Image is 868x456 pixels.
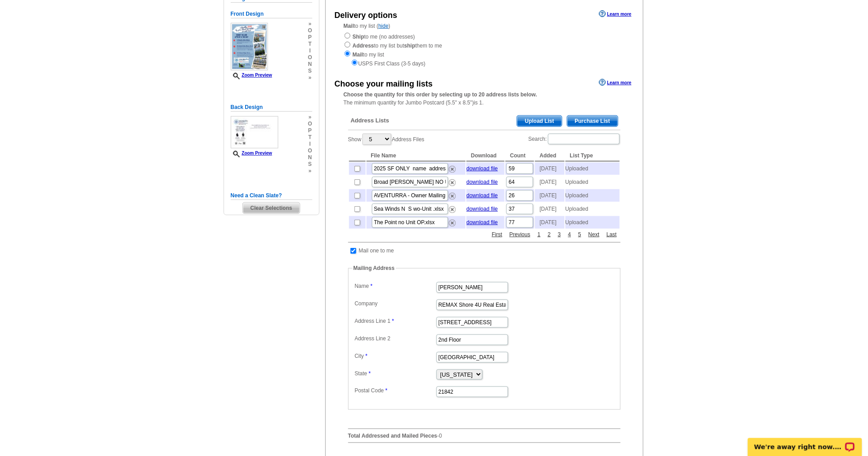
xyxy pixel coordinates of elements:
span: » [308,168,312,174]
a: 5 [576,230,583,239]
td: Uploaded [566,189,620,202]
span: n [308,61,312,68]
a: 3 [556,230,563,239]
span: p [308,34,312,41]
label: Search: [528,133,620,145]
label: City [355,352,436,360]
a: Previous [507,230,533,239]
th: File Name [367,150,466,161]
a: Learn more [599,10,631,17]
td: Mail one to me [358,246,395,255]
div: to me (no addresses) to my list but them to me to my list [344,32,625,68]
label: Company [355,300,436,308]
h5: Need a Clean Slate? [231,191,312,200]
label: Address Line 1 [355,317,436,325]
strong: ship [404,43,415,49]
span: o [308,27,312,34]
legend: Mailing Address [353,264,396,272]
td: [DATE] [535,203,564,215]
a: Remove this list [449,218,456,224]
strong: Choose the quantity for this order by selecting up to 20 address lists below. [344,91,537,98]
a: 1 [535,230,543,239]
span: n [308,154,312,161]
a: Remove this list [449,164,456,170]
img: small-thumb.jpg [231,116,278,148]
span: p [308,127,312,134]
img: delete.png [449,206,456,213]
th: Added [535,150,564,161]
span: s [308,68,312,74]
div: Delivery options [335,9,397,22]
label: Show Address Files [348,133,425,146]
td: Uploaded [566,203,620,215]
div: The minimum quantity for Jumbo Postcard (5.5" x 8.5")is 1. [326,91,643,107]
span: t [308,41,312,48]
span: t [308,134,312,141]
td: [DATE] [535,189,564,202]
div: to my list ( ) [326,22,643,68]
a: download file [466,219,498,226]
span: Upload List [517,116,561,126]
label: Name [355,282,436,290]
td: Uploaded [566,162,620,175]
a: First [490,230,505,239]
div: Choose your mailing lists [335,78,433,90]
img: delete.png [449,193,456,200]
span: o [308,121,312,127]
a: 2 [545,230,553,239]
span: o [308,54,312,61]
h5: Front Design [231,10,312,18]
strong: Mail [353,52,363,58]
a: Last [605,230,619,239]
input: Search: [548,134,620,144]
span: » [308,21,312,27]
span: 0 [439,433,442,439]
a: Zoom Preview [231,151,272,156]
iframe: LiveChat chat widget [742,428,868,456]
a: download file [466,179,498,185]
a: Remove this list [449,191,456,197]
strong: Mail [344,23,354,29]
td: [DATE] [535,176,564,188]
a: Next [586,230,602,239]
a: hide [379,23,389,29]
td: [DATE] [535,162,564,175]
th: Count [505,150,534,161]
label: Address Line 2 [355,334,436,343]
img: small-thumb.jpg [231,23,268,70]
span: Purchase List [567,116,618,126]
select: ShowAddress Files [363,134,391,145]
label: State [355,369,436,378]
a: 4 [566,230,574,239]
a: Remove this list [449,204,456,211]
strong: Ship [353,34,364,40]
h5: Back Design [231,103,312,112]
th: List Type [566,150,620,161]
a: Zoom Preview [231,73,272,78]
strong: Address [353,43,374,49]
a: Learn more [599,79,631,86]
td: Uploaded [566,176,620,188]
td: Uploaded [566,216,620,229]
img: delete.png [449,179,456,186]
strong: Total Addressed and Mailed Pieces [348,433,437,439]
div: USPS First Class (3-5 days) [344,59,625,68]
span: Clear Selections [243,203,300,213]
span: i [308,48,312,54]
a: download file [466,206,498,212]
a: Remove this list [449,178,456,184]
img: delete.png [449,220,456,226]
span: o [308,148,312,154]
img: delete.png [449,166,456,173]
span: s [308,161,312,168]
span: » [308,114,312,121]
td: [DATE] [535,216,564,229]
span: » [308,74,312,81]
th: Download [466,150,505,161]
a: download file [466,192,498,199]
span: Address Lists [351,117,389,125]
div: - [344,109,625,450]
span: i [308,141,312,148]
